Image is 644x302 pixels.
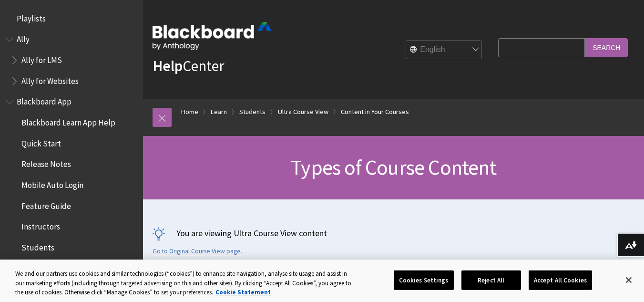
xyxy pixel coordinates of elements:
[406,41,482,60] select: Site Language Selector
[394,270,454,290] button: Cookies Settings
[585,38,628,57] input: Search
[291,154,496,180] span: Types of Course Content
[17,31,30,44] span: Ally
[211,106,227,118] a: Learn
[239,106,266,118] a: Students
[21,198,71,211] span: Feature Guide
[618,270,639,291] button: Close
[21,177,83,190] span: Mobile Auto Login
[153,247,242,256] a: Go to Original Course View page.
[21,73,79,86] span: Ally for Websites
[181,106,198,118] a: Home
[21,156,71,169] span: Release Notes
[153,227,634,239] p: You are viewing Ultra Course View content
[6,10,137,27] nav: Book outline for Playlists
[21,240,54,252] span: Students
[21,219,60,232] span: Instructors
[153,56,224,75] a: HelpCenter
[6,31,137,89] nav: Book outline for Anthology Ally Help
[215,288,271,296] a: More information about your privacy, opens in a new tab
[17,94,72,107] span: Blackboard App
[461,270,521,290] button: Reject All
[21,135,61,148] span: Quick Start
[153,56,183,75] strong: Help
[21,115,115,127] span: Blackboard Learn App Help
[15,269,354,297] div: We and our partners use cookies and similar technologies (“cookies”) to enhance site navigation, ...
[529,270,592,290] button: Accept All Cookies
[341,106,409,118] a: Content in Your Courses
[278,106,328,118] a: Ultra Course View
[17,10,46,23] span: Playlists
[21,52,62,65] span: Ally for LMS
[153,22,272,50] img: Blackboard by Anthology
